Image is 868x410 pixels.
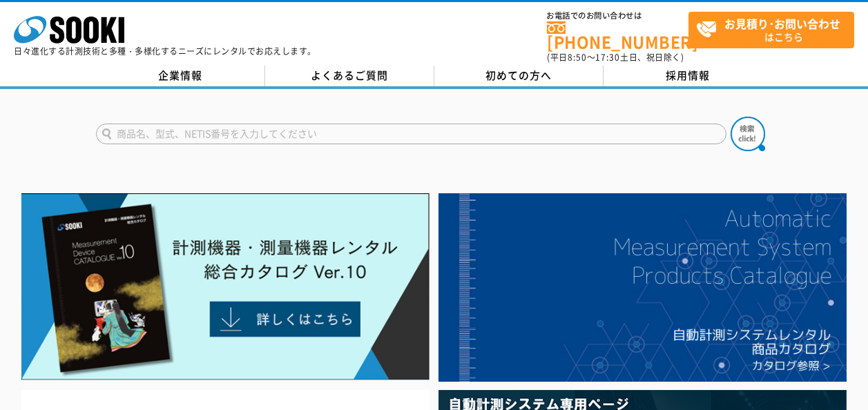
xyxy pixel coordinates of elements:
[547,21,688,50] a: [PHONE_NUMBER]
[696,12,853,47] span: はこちら
[547,12,688,20] span: お電話でのお問い合わせは
[724,15,840,32] strong: お見積り･お問い合わせ
[434,66,604,86] a: 初めての方へ
[604,66,773,86] a: 採用情報
[568,51,587,64] span: 8:50
[21,193,430,380] img: Catalog Ver10
[688,12,854,48] a: お見積り･お問い合わせはこちら
[485,68,552,83] span: 初めての方へ
[731,117,765,151] img: btn_search.png
[438,193,847,382] img: 自動計測システムカタログ
[14,47,316,55] p: 日々進化する計測技術と多種・多様化するニーズにレンタルでお応えします。
[265,66,434,86] a: よくあるご質問
[547,51,684,64] span: (平日 ～ 土日、祝日除く)
[96,124,726,144] input: 商品名、型式、NETIS番号を入力してください
[96,66,265,86] a: 企業情報
[595,51,620,64] span: 17:30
